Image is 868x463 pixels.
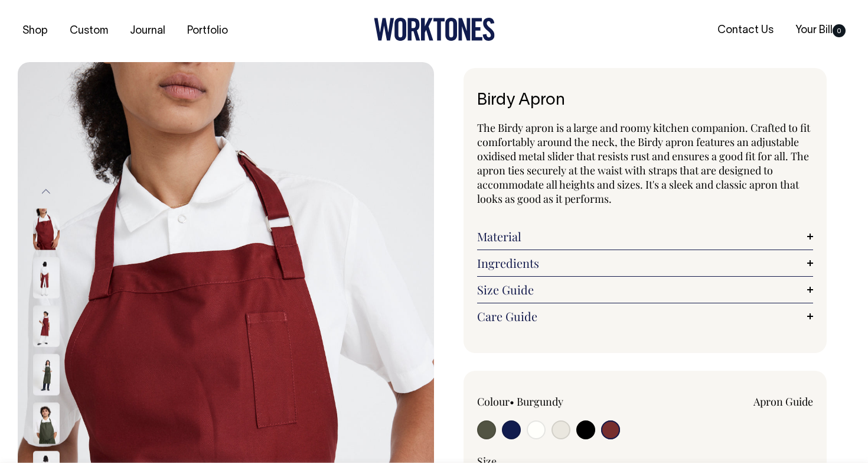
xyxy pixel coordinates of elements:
[477,121,810,206] span: The Birdy apron is a large and roomy kitchen companion. Crafted to fit comfortably around the nec...
[510,394,514,409] span: •
[477,283,813,297] a: Size Guide
[477,256,813,270] a: Ingredients
[477,92,813,110] h1: Birdy Apron
[753,394,813,409] a: Apron Guide
[713,21,778,40] a: Contact Us
[477,229,813,244] a: Material
[477,394,612,409] div: Colour
[33,305,60,347] img: Birdy Apron
[477,309,813,323] a: Care Guide
[33,354,60,395] img: olive
[33,402,60,443] img: olive
[18,21,53,41] a: Shop
[33,208,60,250] img: burgundy
[833,24,846,37] span: 0
[33,257,60,298] img: burgundy
[65,21,113,41] a: Custom
[37,179,55,205] button: Previous
[182,21,233,41] a: Portfolio
[791,21,850,40] a: Your Bill0
[517,394,563,409] label: Burgundy
[125,21,170,41] a: Journal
